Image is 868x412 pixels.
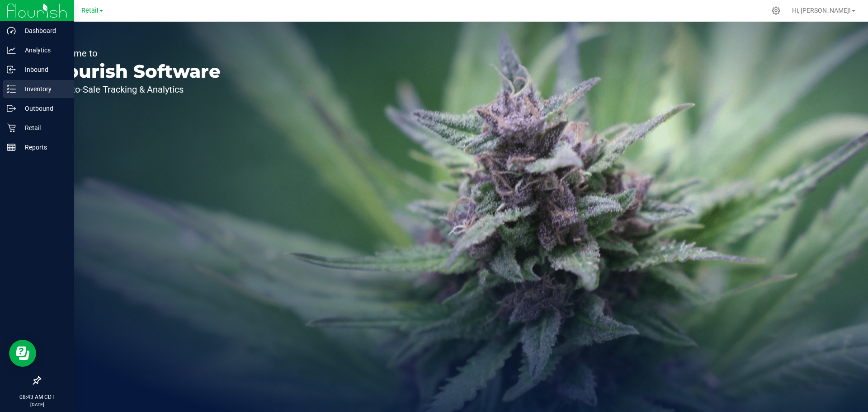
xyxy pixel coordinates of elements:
[7,46,16,55] inline-svg: Analytics
[16,122,70,133] p: Retail
[49,62,221,80] p: Flourish Software
[770,6,782,15] div: Manage settings
[4,401,70,408] p: [DATE]
[7,123,16,132] inline-svg: Retail
[16,25,70,36] p: Dashboard
[9,340,36,367] iframe: Resource center
[16,45,70,56] p: Analytics
[81,7,99,14] span: Retail
[16,84,70,94] p: Inventory
[7,84,16,94] inline-svg: Inventory
[7,65,16,74] inline-svg: Inbound
[7,104,16,113] inline-svg: Outbound
[49,85,221,94] p: Seed-to-Sale Tracking & Analytics
[16,64,70,75] p: Inbound
[792,7,851,14] span: Hi, [PERSON_NAME]!
[7,26,16,35] inline-svg: Dashboard
[4,393,70,401] p: 08:43 AM CDT
[7,143,16,152] inline-svg: Reports
[16,142,70,153] p: Reports
[49,49,221,58] p: Welcome to
[16,103,70,114] p: Outbound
